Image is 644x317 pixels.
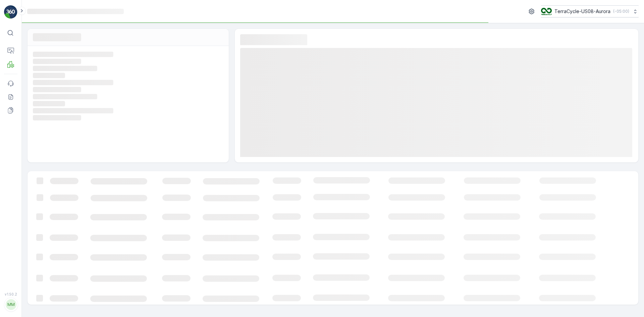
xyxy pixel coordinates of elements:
[4,292,17,296] span: v 1.50.2
[4,298,17,312] button: MM
[541,5,639,17] button: TerraCycle-US08-Aurora(-05:00)
[541,8,552,15] img: image_ci7OI47.png
[6,299,16,310] div: MM
[4,5,17,19] img: logo
[613,9,629,14] p: ( -05:00 )
[554,8,610,15] p: TerraCycle-US08-Aurora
